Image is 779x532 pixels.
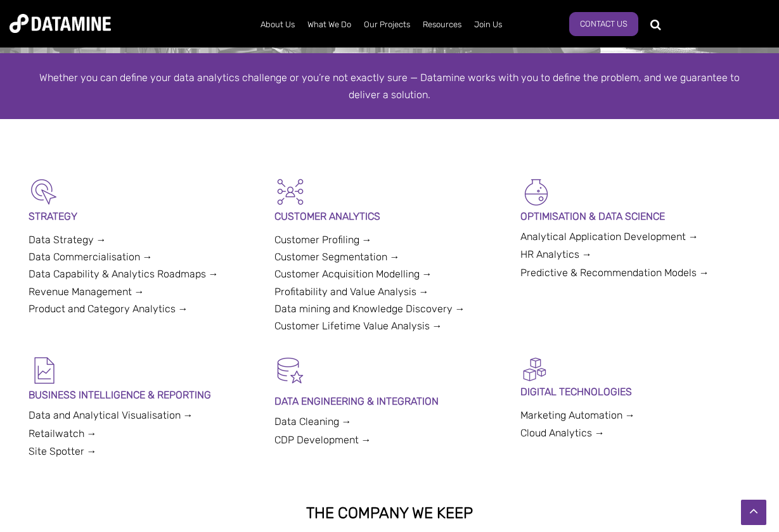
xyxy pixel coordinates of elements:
[29,427,97,440] a: Retailwatch →
[29,445,97,457] a: Site Spotter →
[274,176,306,208] img: Customer Analytics
[29,355,60,386] img: BI & Reporting
[29,176,60,208] img: Strategy-1
[468,8,508,41] a: Join Us
[416,8,468,41] a: Resources
[10,14,111,33] img: Datamine
[29,386,259,403] p: BUSINESS INTELLIGENCE & REPORTING
[520,427,605,439] a: Cloud Analytics →
[274,234,372,246] a: Customer Profiling →
[274,208,505,225] p: CUSTOMER ANALYTICS
[29,409,193,421] a: Data and Analytical Visualisation →
[274,286,429,298] a: Profitability and Value Analysis →
[520,208,751,225] p: OPTIMISATION & DATA SCIENCE
[274,393,505,410] p: DATA ENGINEERING & INTEGRATION
[29,268,219,280] a: Data Capability & Analytics Roadmaps →
[520,383,751,400] p: DIGITAL TECHNOLOGIES
[306,504,473,522] strong: THE COMPANY WE KEEP
[29,69,751,103] div: Whether you can define your data analytics challenge or you’re not exactly sure — Datamine works ...
[274,320,442,332] a: Customer Lifetime Value Analysis →
[29,251,153,263] a: Data Commercialisation →
[274,268,432,280] a: Customer Acquisition Modelling →
[29,208,259,225] p: STRATEGY
[29,303,188,315] a: Product and Category Analytics →
[254,8,301,41] a: About Us
[520,248,592,260] a: HR Analytics →
[274,251,400,263] a: Customer Segmentation →
[520,355,549,383] img: Digital Activation
[29,286,145,298] a: Revenue Management →
[29,234,106,246] a: Data Strategy →
[520,409,635,421] a: Marketing Automation →
[520,176,552,208] img: Optimisation & Data Science
[274,434,371,446] a: CDP Development →
[520,267,709,279] a: Predictive & Recommendation Models →
[274,303,465,315] a: Data mining and Knowledge Discovery →
[301,8,357,41] a: What We Do
[274,355,306,386] img: Data Hygiene
[357,8,416,41] a: Our Projects
[569,12,638,36] a: Contact Us
[274,415,352,427] a: Data Cleaning →
[520,231,699,243] a: Analytical Application Development →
